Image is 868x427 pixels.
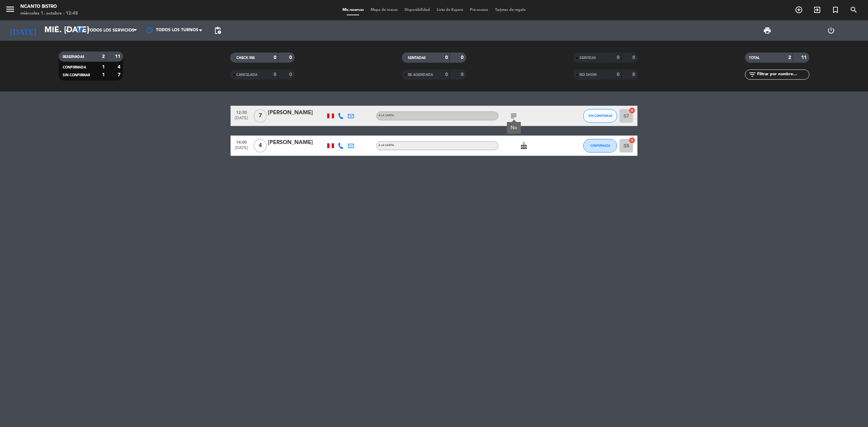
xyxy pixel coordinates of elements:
span: Disponibilidad [401,8,433,12]
strong: 0 [274,72,276,77]
i: menu [5,4,15,14]
strong: 11 [115,54,122,59]
span: 4 [254,139,267,152]
span: 7 [254,109,267,123]
span: CONFIRMADA [590,144,610,147]
div: miércoles 1. octubre - 12:48 [20,10,78,17]
strong: 7 [118,73,122,77]
span: CHECK INS [236,56,255,60]
strong: 0 [617,55,619,60]
strong: 0 [289,72,293,77]
div: [PERSON_NAME] [268,138,325,147]
strong: 1 [102,65,105,69]
div: LOG OUT [799,20,863,41]
i: cake [520,142,528,150]
span: NO SHOW [579,73,597,77]
strong: 0 [617,72,619,77]
span: Tarjetas de regalo [492,8,529,12]
i: [DATE] [5,23,41,38]
span: Mis reservas [339,8,367,12]
strong: 2 [102,54,105,59]
span: RE AGENDADA [408,73,433,77]
i: subject [510,112,518,120]
span: print [763,26,771,35]
button: SIN CONFIRMAR [583,109,617,123]
strong: 0 [445,72,448,77]
div: Ncanto Bistro [20,3,78,10]
strong: 0 [461,55,465,60]
i: add_circle_outline [795,6,803,14]
span: TOTAL [749,56,759,60]
strong: 11 [801,55,808,60]
button: menu [5,4,15,17]
span: [DATE] [233,116,250,124]
span: RESERVADAS [63,55,84,59]
strong: 2 [788,55,791,60]
i: cancel [629,137,635,144]
strong: 4 [118,65,122,69]
span: A la carta [378,114,394,117]
span: SERVIDAS [579,56,596,60]
button: CONFIRMADA [583,139,617,152]
strong: 0 [632,72,636,77]
strong: 0 [445,55,448,60]
span: Todos los servicios [87,28,134,33]
span: 14:00 [233,138,250,146]
div: [PERSON_NAME] [268,108,325,117]
span: CANCELADA [236,73,257,77]
i: search [850,6,858,14]
strong: 0 [274,55,276,60]
span: SENTADAS [408,56,426,60]
span: Mapa de mesas [367,8,401,12]
span: Lista de Espera [433,8,467,12]
strong: 0 [632,55,636,60]
div: No [511,124,517,131]
span: [DATE] [233,146,250,154]
span: SIN CONFIRMAR [588,114,612,118]
input: Filtrar por nombre... [756,71,809,78]
span: 12:30 [233,108,250,116]
i: power_settings_new [827,26,835,35]
i: arrow_drop_down [63,26,71,35]
span: pending_actions [214,26,222,35]
i: turned_in_not [831,6,840,14]
span: Pre-acceso [467,8,492,12]
strong: 0 [461,72,465,77]
i: cancel [629,107,635,114]
strong: 0 [289,55,293,60]
i: exit_to_app [813,6,821,14]
i: filter_list [748,70,756,79]
strong: 1 [102,73,105,77]
span: SIN CONFIRMAR [63,74,90,77]
span: CONFIRMADA [63,66,86,69]
span: A la carta [378,144,394,147]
